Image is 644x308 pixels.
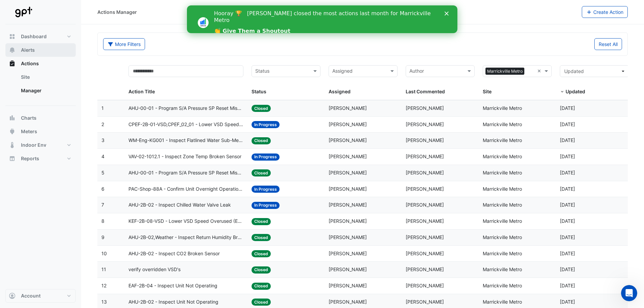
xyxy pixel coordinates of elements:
span: 2025-05-23T11:11:27.258 [560,283,575,288]
span: 10 [101,251,107,256]
span: [PERSON_NAME] [406,266,444,272]
span: AHU-2B-02,Weather - Inspect Return Humidity Broken Sensor [128,234,244,241]
iframe: Intercom live chat [621,285,637,301]
span: In Progress [252,121,280,128]
span: AHU-00-01 - Program S/A Pressure SP Reset Missing Strategy (Energy Saving) [128,104,244,112]
span: Closed [252,137,271,144]
span: Updated [564,68,584,74]
span: [PERSON_NAME] [329,170,367,175]
span: 12 [101,283,106,288]
a: Site [16,70,76,84]
span: Marrickville Metro [483,234,522,240]
a: Manager [16,84,76,97]
span: Closed [252,218,271,225]
span: Closed [252,105,271,112]
span: 13 [101,299,107,305]
button: Actions [5,57,76,70]
span: AHU-2B-02 - Inspect Chilled Water Valve Leak [128,201,231,209]
span: 7 [101,202,104,208]
span: Closed [252,283,271,290]
span: 2025-05-30T11:15:37.394 [560,202,575,208]
span: Closed [252,250,271,257]
span: Account [21,292,41,299]
span: Marrickville Metro [483,299,522,305]
span: [PERSON_NAME] [329,251,367,256]
span: Marrickville Metro [483,283,522,288]
span: 2025-05-23T11:12:40.649 [560,251,575,256]
span: 6 [101,186,104,192]
span: [PERSON_NAME] [406,121,444,127]
span: [PERSON_NAME] [406,170,444,175]
span: [PERSON_NAME] [329,266,367,272]
button: Dashboard [5,30,76,43]
span: Charts [21,115,37,121]
button: Meters [5,125,76,138]
span: Marrickville Metro [483,202,522,208]
span: 2025-05-30T11:15:09.523 [560,218,575,224]
span: 2 [101,121,104,127]
span: Marrickville Metro [483,251,522,256]
span: WM-Eng-KG001 - Inspect Flatlined Water Sub-Meter [128,137,244,144]
div: Close [258,6,264,10]
button: More Filters [103,38,145,50]
span: KEF-2B-08-VSD - Lower VSD Speed Overused (Energy Waste) [128,217,244,225]
span: Marrickville Metro [483,121,522,127]
span: 8 [101,218,104,224]
span: Dashboard [21,33,47,40]
span: 5 [101,170,104,175]
span: [PERSON_NAME] [406,251,444,256]
app-icon: Reports [9,155,16,162]
span: VAV-02-1012.1 - Inspect Zone Temp Broken Sensor [128,153,241,161]
img: Company Logo [8,5,39,19]
button: Indoor Env [5,138,76,152]
span: 4 [101,153,104,159]
span: [PERSON_NAME] [406,153,444,159]
span: Marrickville Metro [483,266,522,272]
span: [PERSON_NAME] [406,299,444,305]
span: [PERSON_NAME] [406,234,444,240]
span: Closed [252,299,271,306]
span: [PERSON_NAME] [329,234,367,240]
span: AHU-2B-02 - Inspect Unit Not Operating [128,298,218,306]
button: Alerts [5,43,76,57]
span: [PERSON_NAME] [406,218,444,224]
span: Meters [21,128,37,135]
button: Create Action [582,6,628,18]
span: In Progress [252,202,280,209]
span: 9 [101,234,104,240]
span: Updated [566,89,585,94]
button: Reports [5,152,76,165]
span: Marrickville Metro [483,170,522,175]
span: Marrickville Metro [483,186,522,192]
span: 2025-05-23T11:12:59.304 [560,234,575,240]
div: Actions [5,70,76,100]
span: Closed [252,266,271,274]
span: [PERSON_NAME] [406,283,444,288]
span: 2025-05-23T11:12:05.829 [560,266,575,272]
span: [PERSON_NAME] [329,121,367,127]
span: 2025-07-02T20:07:28.400 [560,137,575,143]
span: [PERSON_NAME] [406,202,444,208]
span: Marrickville Metro [483,137,522,143]
app-icon: Actions [9,60,16,67]
a: 👏 Give Them a Shoutout [27,22,103,30]
button: Account [5,289,76,303]
span: Marrickville Metro [483,218,522,224]
span: Marrickville Metro [483,153,522,159]
span: [PERSON_NAME] [329,137,367,143]
span: [PERSON_NAME]​ [329,202,367,208]
span: 2025-08-05T09:28:54.587 [560,121,575,127]
span: 1 [101,105,104,111]
span: 2025-05-30T11:16:03.815 [560,186,575,192]
span: [PERSON_NAME] [329,105,367,111]
span: 2025-06-17T10:19:49.684 [560,153,575,159]
span: verify overridden VSD's [128,266,181,274]
span: [PERSON_NAME]​ [329,283,367,288]
button: Charts [5,111,76,125]
span: [PERSON_NAME]​ [329,299,367,305]
app-icon: Charts [9,115,16,121]
span: [PERSON_NAME] [406,186,444,192]
span: Indoor Env [21,142,46,148]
